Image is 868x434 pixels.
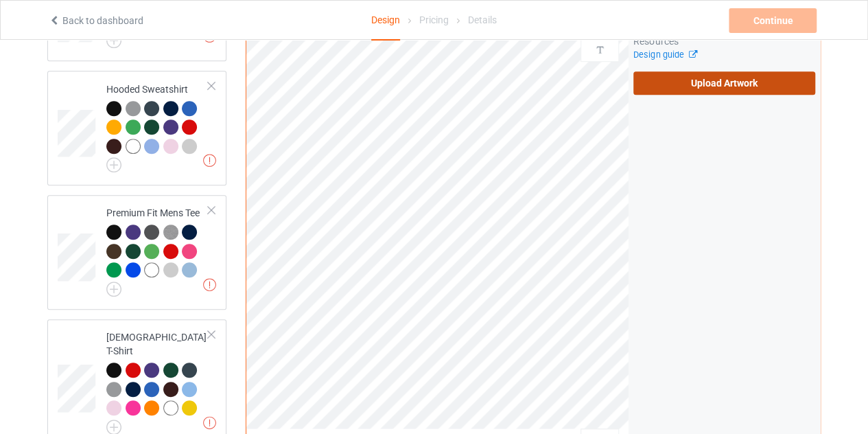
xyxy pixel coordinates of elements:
div: Hooded Sweatshirt [47,71,226,185]
img: exclamation icon [203,154,216,167]
img: exclamation icon [203,278,216,291]
div: Hooded Sweatshirt [106,82,209,168]
div: Premium Fit Mens Tee [47,195,226,310]
div: Premium Fit Mens Tee [106,206,209,292]
div: Resources [633,34,815,48]
div: Pricing [419,1,449,39]
label: Upload Artwork [633,71,815,95]
img: svg%3E%0A [594,43,607,56]
img: heather_texture.png [163,225,178,240]
a: Back to dashboard [49,15,143,26]
a: Design guide [633,49,696,60]
img: svg+xml;base64,PD94bWwgdmVyc2lvbj0iMS4wIiBlbmNvZGluZz0iVVRGLTgiPz4KPHN2ZyB3aWR0aD0iMjJweCIgaGVpZ2... [106,157,121,172]
img: svg+xml;base64,PD94bWwgdmVyc2lvbj0iMS4wIiBlbmNvZGluZz0iVVRGLTgiPz4KPHN2ZyB3aWR0aD0iMjJweCIgaGVpZ2... [106,33,121,48]
div: Details [468,1,497,39]
div: [DEMOGRAPHIC_DATA] T-Shirt [106,330,209,430]
img: exclamation icon [203,416,216,429]
img: svg+xml;base64,PD94bWwgdmVyc2lvbj0iMS4wIiBlbmNvZGluZz0iVVRGLTgiPz4KPHN2ZyB3aWR0aD0iMjJweCIgaGVpZ2... [106,282,121,297]
div: Design [371,1,400,41]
